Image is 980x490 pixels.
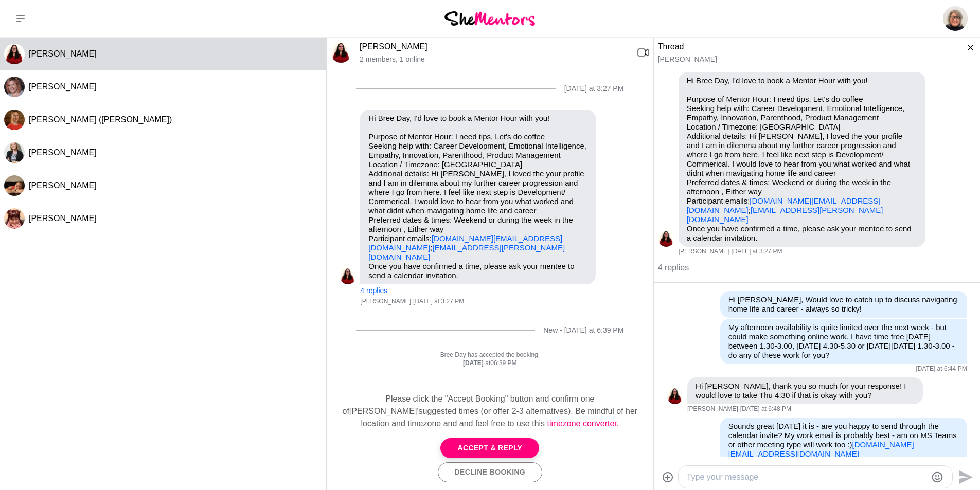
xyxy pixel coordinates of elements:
div: Lidija McInnes [658,230,674,247]
p: Bree Day has accepted the booking. [340,351,640,359]
div: 4 replies [658,256,976,274]
p: Hi Bree Day, I'd love to book a Mentor Hour with you! [687,76,917,85]
button: Decline Booking [438,462,542,482]
img: M [4,208,25,229]
img: She Mentors Logo [444,11,535,25]
a: [DOMAIN_NAME][EMAIL_ADDRESS][DOMAIN_NAME] [728,440,914,458]
a: [EMAIL_ADDRESS][PERSON_NAME][DOMAIN_NAME] [368,243,565,261]
img: L [331,42,351,63]
p: Hi Bree Day, I'd love to book a Mentor Hour with you! [368,114,587,123]
span: [PERSON_NAME] [360,298,411,306]
div: Lidija McInnes [4,44,25,64]
p: Purpose of Mentor Hour: I need tips, Let's do coffee Seeking help with: Career Development, Emoti... [368,132,587,262]
img: C [4,110,25,130]
button: Emoji picker [931,471,943,483]
p: Hi [PERSON_NAME], Would love to catch up to discuss navigating home life and career - always so t... [728,295,959,314]
div: Please click the "Accept Booking" button and confirm one of [PERSON_NAME]' suggested times (or of... [335,393,645,430]
strong: [DATE] [463,359,485,367]
a: timezone converter. [547,419,619,428]
span: [PERSON_NAME] [679,248,729,256]
div: at 06:39 PM [340,359,640,368]
span: [PERSON_NAME] [29,181,97,190]
div: Lidija McInnes [331,42,351,63]
button: Accept & Reply [440,438,539,458]
button: Close thread [955,42,976,63]
img: K [4,77,25,97]
button: Send [953,465,976,488]
div: Jodie Coomer [4,142,25,163]
p: Once you have confirmed a time, please ask your mentee to send a calendar invitation. [368,262,587,280]
div: Lidija McInnes [340,268,356,284]
img: L [667,388,683,404]
div: [PERSON_NAME] [658,55,947,64]
div: [DATE] at 3:27 PM [564,84,624,93]
div: Sarah Vizer [4,175,25,196]
span: [PERSON_NAME] [29,214,97,223]
img: J [4,142,25,163]
span: [PERSON_NAME] [29,49,97,58]
p: Sounds great [DATE] it is - are you happy to send through the calendar invite? My work email is p... [728,422,959,459]
span: [PERSON_NAME] [29,148,97,157]
a: [EMAIL_ADDRESS][PERSON_NAME][DOMAIN_NAME] [687,206,883,224]
div: Krystle Northover [4,77,25,97]
img: L [658,230,674,247]
p: Once you have confirmed a time, please ask your mentee to send a calendar invitation. [687,224,917,243]
p: 2 members , 1 online [360,55,629,64]
img: Bree Day [943,6,968,31]
time: 2025-09-09T08:48:24.101Z [740,405,791,413]
a: [DOMAIN_NAME][EMAIL_ADDRESS][DOMAIN_NAME] [368,234,562,252]
button: 4 replies [360,286,387,295]
a: [PERSON_NAME] [360,42,427,51]
div: Mel Stibbs [4,208,25,229]
span: [PERSON_NAME] ([PERSON_NAME]) [29,115,172,124]
img: S [4,175,25,196]
p: Hi [PERSON_NAME], thank you so much for your response! I would love to take Thu 4:30 if that is o... [696,382,915,400]
div: New - [DATE] at 6:39 PM [543,326,623,335]
span: [PERSON_NAME] [687,405,738,413]
span: [PERSON_NAME] [29,82,97,91]
textarea: Type your message [687,471,927,483]
img: L [340,268,356,284]
img: L [4,44,25,64]
div: Lidija McInnes [667,388,683,404]
time: 2025-09-08T05:27:51.867Z [731,248,782,256]
a: [DOMAIN_NAME][EMAIL_ADDRESS][DOMAIN_NAME] [687,196,881,214]
div: Clarissa Hirst (Riss) [4,110,25,130]
time: 2025-09-09T08:44:18.285Z [916,365,967,373]
p: My afternoon availability is quite limited over the next week - but could make something online w... [728,323,959,360]
time: 2025-09-08T05:27:51.867Z [413,298,464,306]
p: Purpose of Mentor Hour: I need tips, Let's do coffee Seeking help with: Career Development, Emoti... [687,95,917,224]
div: Thread [658,42,947,52]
